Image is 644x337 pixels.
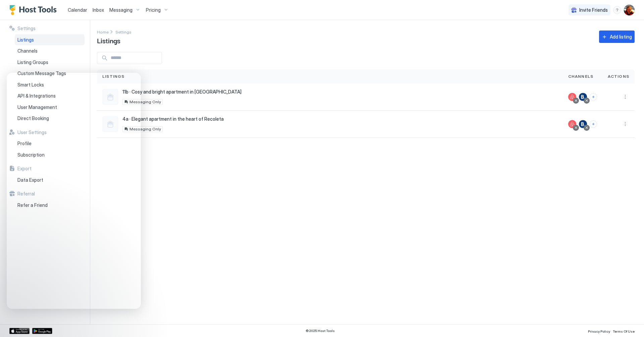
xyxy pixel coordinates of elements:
a: Settings [115,28,131,35]
a: Inbox [93,6,104,13]
a: Listing Groups [15,57,85,68]
button: Connect channels [590,93,597,101]
div: User profile [624,5,635,15]
span: Privacy Policy [588,329,610,333]
span: Listings [17,37,34,43]
a: Home [97,28,109,35]
span: Pricing [146,7,161,13]
span: Channels [17,48,38,54]
a: Listings [15,34,85,46]
span: Home [97,30,109,35]
span: Calendar [68,7,87,13]
span: Messaging [109,7,132,13]
div: Add listing [610,33,632,40]
button: More options [621,93,629,101]
span: Listings [97,35,120,45]
button: More options [621,120,629,128]
input: Input Field [108,52,162,64]
a: Terms Of Use [613,327,635,334]
span: Listing Groups [17,59,48,65]
span: Settings [115,30,131,35]
a: Calendar [68,6,87,13]
span: Channels [568,73,594,79]
span: Inbox [93,7,104,13]
button: Add listing [599,31,635,43]
div: Breadcrumb [97,28,109,35]
div: menu [621,93,629,101]
div: menu [613,6,621,14]
span: 11b · Cosy and bright apartment in [GEOGRAPHIC_DATA] [122,89,241,95]
a: Custom Message Tags [15,68,85,79]
a: Host Tools Logo [9,5,60,15]
button: Connect channels [590,120,597,128]
a: Privacy Policy [588,327,610,334]
div: Breadcrumb [115,28,131,35]
span: 4a · Elegant apartment in the heart of Recoleta [122,116,224,122]
span: © 2025 Host Tools [306,329,335,333]
a: App Store [9,328,30,334]
iframe: Intercom live chat [7,314,23,330]
a: Google Play Store [32,328,52,334]
a: Channels [15,45,85,57]
span: Invite Friends [579,7,608,13]
iframe: Intercom live chat [7,73,141,309]
span: Actions [608,73,629,79]
span: Custom Message Tags [17,70,66,76]
div: menu [621,120,629,128]
span: Terms Of Use [613,329,635,333]
span: Settings [17,25,36,32]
